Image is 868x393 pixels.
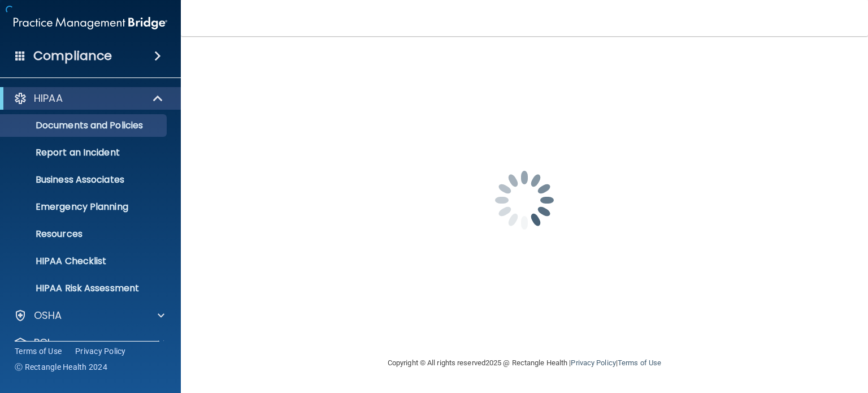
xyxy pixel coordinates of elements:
p: PCI [34,336,50,349]
p: Business Associates [7,174,162,185]
p: HIPAA Checklist [7,256,162,267]
a: HIPAA [14,92,164,105]
img: spinner.e123f6fc.gif [468,144,581,257]
p: HIPAA Risk Assessment [7,283,162,294]
a: Terms of Use [15,346,62,357]
a: PCI [14,336,164,349]
a: Privacy Policy [571,359,615,367]
img: PMB logo [14,12,167,34]
p: Emergency Planning [7,201,162,213]
p: Resources [7,228,162,240]
a: Terms of Use [618,359,661,367]
p: Documents and Policies [7,120,162,131]
p: Report an Incident [7,147,162,158]
p: HIPAA [34,92,63,105]
div: Copyright © All rights reserved 2025 @ Rectangle Health | | [318,345,731,381]
a: OSHA [14,309,164,322]
span: Ⓒ Rectangle Health 2024 [15,361,107,373]
a: Privacy Policy [75,346,126,357]
p: OSHA [34,309,62,322]
h4: Compliance [33,48,112,64]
